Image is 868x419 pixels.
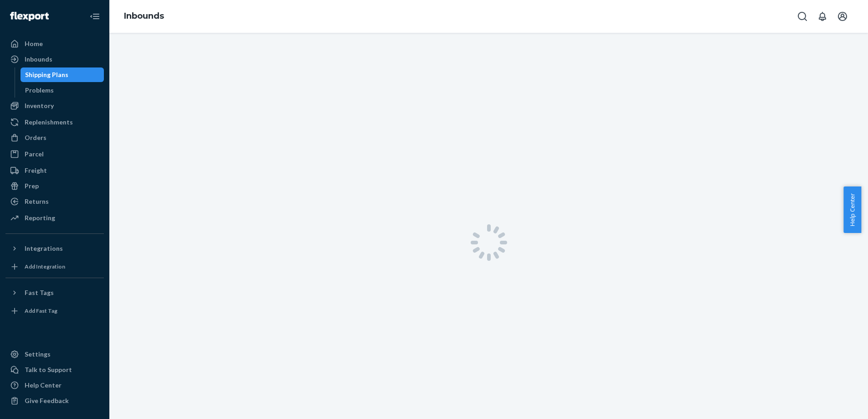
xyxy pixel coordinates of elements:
[25,244,63,253] div: Integrations
[5,211,104,225] a: Reporting
[5,241,104,256] button: Integrations
[5,194,104,209] a: Returns
[25,197,49,206] div: Returns
[25,70,68,79] div: Shipping Plans
[5,130,104,145] a: Orders
[117,3,171,30] ol: breadcrumbs
[5,179,104,193] a: Prep
[124,11,164,21] a: Inbounds
[25,263,65,270] div: Add Integration
[10,12,49,21] img: Flexport logo
[5,304,104,318] a: Add Fast Tag
[793,7,812,26] button: Open Search Box
[25,150,44,159] div: Parcel
[21,83,104,98] a: Problems
[5,36,104,51] a: Home
[5,98,104,113] a: Inventory
[813,7,832,26] button: Open notifications
[25,55,52,64] div: Inbounds
[5,259,104,274] a: Add Integration
[25,181,39,191] div: Prep
[86,7,104,26] button: Close Navigation
[5,347,104,362] a: Settings
[25,350,51,359] div: Settings
[25,118,73,127] div: Replenishments
[5,147,104,161] a: Parcel
[25,133,46,142] div: Orders
[5,52,104,67] a: Inbounds
[5,378,104,393] a: Help Center
[25,307,57,315] div: Add Fast Tag
[25,166,47,175] div: Freight
[25,396,69,405] div: Give Feedback
[843,186,861,233] button: Help Center
[5,362,104,377] button: Talk to Support
[25,288,54,297] div: Fast Tags
[25,39,43,48] div: Home
[25,213,55,222] div: Reporting
[833,7,852,26] button: Open account menu
[21,67,104,82] a: Shipping Plans
[25,365,72,374] div: Talk to Support
[5,393,104,408] button: Give Feedback
[5,115,104,129] a: Replenishments
[25,86,54,95] div: Problems
[25,101,54,110] div: Inventory
[5,285,104,300] button: Fast Tags
[5,163,104,178] a: Freight
[25,381,62,390] div: Help Center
